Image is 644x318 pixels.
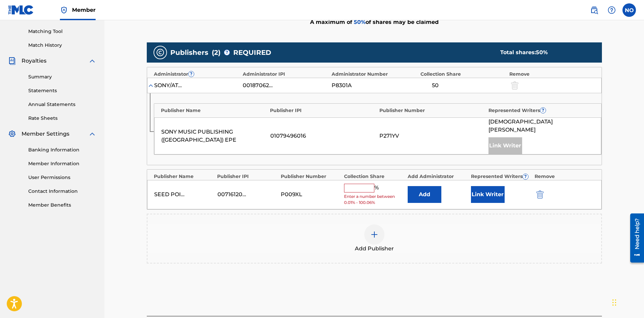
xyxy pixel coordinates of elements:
[28,101,96,108] a: Annual Statements
[608,6,616,14] img: help
[72,6,96,14] span: Member
[8,57,16,65] img: Royalties
[379,132,485,140] div: P271YV
[270,107,376,114] div: Publisher IPI
[161,107,267,114] div: Publisher Name
[28,188,96,195] a: Contact Information
[471,173,531,180] div: Represented Writers
[408,173,468,180] div: Add Administrator
[60,6,68,14] img: Top Rightsholder
[408,186,441,203] button: Add
[344,193,404,206] span: Enter a number between 0.01% - 100.06%
[224,50,230,55] span: ?
[536,49,548,56] span: 50 %
[540,108,546,113] span: ?
[233,47,271,58] span: REQUIRED
[217,173,277,180] div: Publisher IPI
[590,6,598,14] img: search
[270,132,376,140] div: 01079496016
[587,3,601,17] a: Public Search
[170,47,208,58] span: Publishers
[28,73,96,80] a: Summary
[28,28,96,35] a: Matching Tool
[8,5,34,15] img: MLC Logo
[536,190,544,199] img: 12a2ab48e56ec057fbd8.svg
[354,19,366,25] span: 50 %
[605,3,618,17] div: Help
[625,211,644,265] iframe: Resource Center
[28,87,96,94] a: Statements
[523,174,528,179] span: ?
[379,107,485,114] div: Publisher Number
[147,82,154,89] img: expand-cell-toggle
[28,146,96,153] a: Banking Information
[161,128,267,144] div: SONY MUSIC PUBLISHING ([GEOGRAPHIC_DATA]) EPE
[154,173,214,180] div: Publisher Name
[28,42,96,49] a: Match History
[147,5,602,39] div: A maximum of of shares may be claimed
[28,160,96,167] a: Member Information
[22,57,46,65] span: Royalties
[28,202,96,209] a: Member Benefits
[355,245,394,253] span: Add Publisher
[156,48,164,57] img: publishers
[509,71,595,78] div: Remove
[420,71,506,78] div: Collection Share
[612,292,616,313] div: Μεταφορά
[88,57,96,65] img: expand
[332,71,417,78] div: Administrator Number
[154,71,239,78] div: Administrator
[610,286,644,318] iframe: Chat Widget
[281,173,341,180] div: Publisher Number
[212,47,221,58] span: ( 2 )
[88,130,96,138] img: expand
[8,130,16,138] img: Member Settings
[28,174,96,181] a: User Permissions
[610,286,644,318] div: Widget συνομιλίας
[374,184,380,192] span: %
[189,71,194,77] span: ?
[471,186,505,203] button: Link Writer
[22,130,69,138] span: Member Settings
[535,173,595,180] div: Remove
[488,118,594,134] span: [DEMOGRAPHIC_DATA] [PERSON_NAME]
[243,71,328,78] div: Administrator IPI
[488,107,595,114] div: Represented Writers
[622,3,636,17] div: User Menu
[500,48,588,57] div: Total shares:
[28,115,96,122] a: Rate Sheets
[370,231,378,239] img: add
[344,173,404,180] div: Collection Share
